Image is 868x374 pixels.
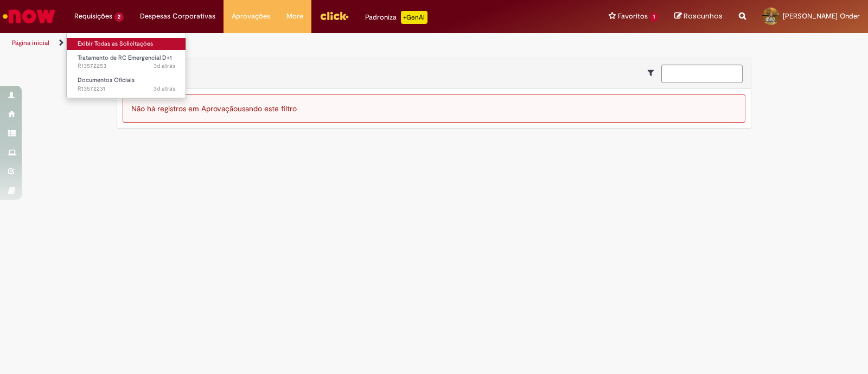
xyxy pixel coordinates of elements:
a: Página inicial [12,39,49,47]
span: Documentos Oficiais [78,76,135,84]
span: More [286,11,303,22]
a: Rascunhos [674,11,723,22]
a: Aberto R13572231 : Documentos Oficiais [67,74,186,94]
span: R13572231 [78,85,175,93]
p: +GenAi [401,11,427,24]
span: 2 [114,12,124,22]
a: Aberto R13572253 : Tratamento de RC Emergencial D+1 [67,52,186,72]
span: [PERSON_NAME] Onder [783,11,860,21]
span: R13572253 [78,62,175,71]
span: Requisições [74,11,112,22]
span: 3d atrás [154,85,175,93]
span: Despesas Corporativas [140,11,215,22]
span: Favoritos [618,11,648,22]
span: Tratamento de RC Emergencial D+1 [78,54,172,62]
time: 26/09/2025 18:45:04 [154,62,175,70]
span: usando este filtro [238,104,297,113]
div: Não há registros em Aprovação [123,94,745,123]
span: Aprovações [232,11,270,22]
time: 26/09/2025 18:36:53 [154,85,175,93]
div: Padroniza [365,11,427,24]
img: ServiceNow [1,5,57,27]
img: click_logo_yellow_360x200.png [320,8,349,24]
ul: Trilhas de página [8,33,571,53]
span: 3d atrás [154,62,175,70]
span: 1 [650,12,658,22]
i: Mostrar filtros para: Suas Solicitações [648,69,659,77]
a: Exibir Todas as Solicitações [67,38,186,50]
span: Rascunhos [684,11,723,21]
ul: Requisições [66,33,186,98]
